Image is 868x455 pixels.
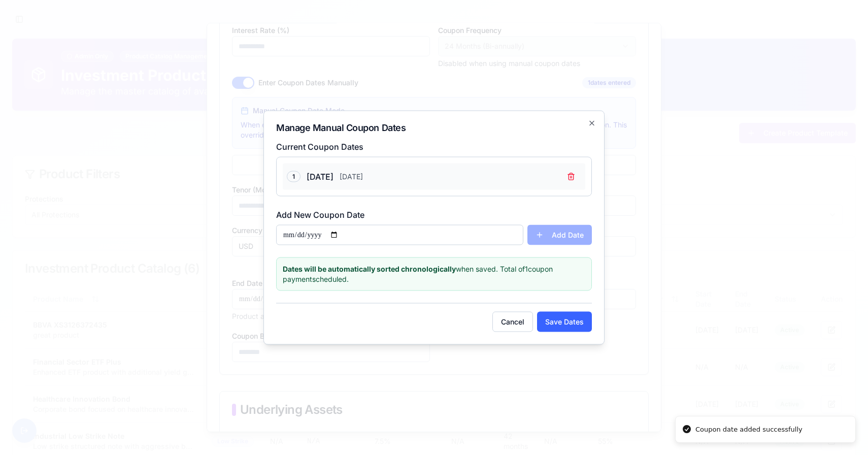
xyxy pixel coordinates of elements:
[283,264,585,284] p: when saved. Total of 1 coupon payment scheduled.
[287,171,301,182] div: 1
[307,171,333,183] span: [DATE]
[340,172,363,182] span: [DATE]
[276,142,363,152] label: Current Coupon Dates
[492,312,533,332] button: Cancel
[283,265,456,273] strong: Dates will be automatically sorted chronologically
[276,210,364,220] label: Add New Coupon Date
[276,123,592,133] h2: Manage Manual Coupon Dates
[537,312,592,332] button: Save Dates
